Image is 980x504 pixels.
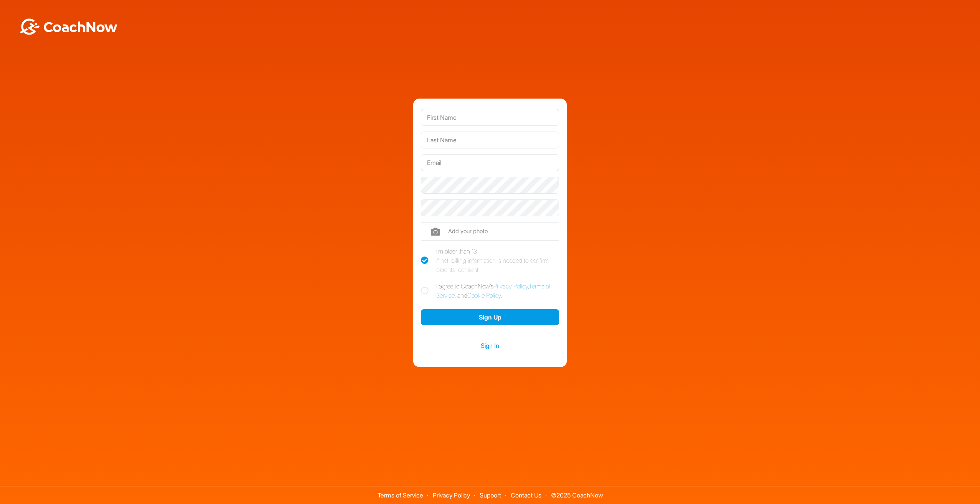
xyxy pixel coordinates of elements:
input: Last Name [421,132,559,148]
a: Sign In [421,341,559,351]
label: I agree to CoachNow's , , and . [421,282,559,300]
input: Email [421,154,559,171]
div: I'm older than 13 [436,247,559,274]
a: Cookie Policy [467,292,501,299]
img: BwLJSsUCoWCh5upNqxVrqldRgqLPVwmV24tXu5FoVAoFEpwwqQ3VIfuoInZCoVCoTD4vwADAC3ZFMkVEQFDAAAAAElFTkSuQmCC [18,18,118,35]
a: Support [480,491,501,499]
a: Terms of Service [377,491,423,499]
div: If not, billing information is needed to confirm parental consent. [436,256,559,274]
a: Terms of Service [436,282,550,299]
span: © 2025 CoachNow [547,486,607,498]
input: First Name [421,109,559,126]
button: Sign Up [421,309,559,326]
a: Privacy Policy [433,491,470,499]
a: Privacy Policy [493,282,528,290]
a: Contact Us [511,491,541,499]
